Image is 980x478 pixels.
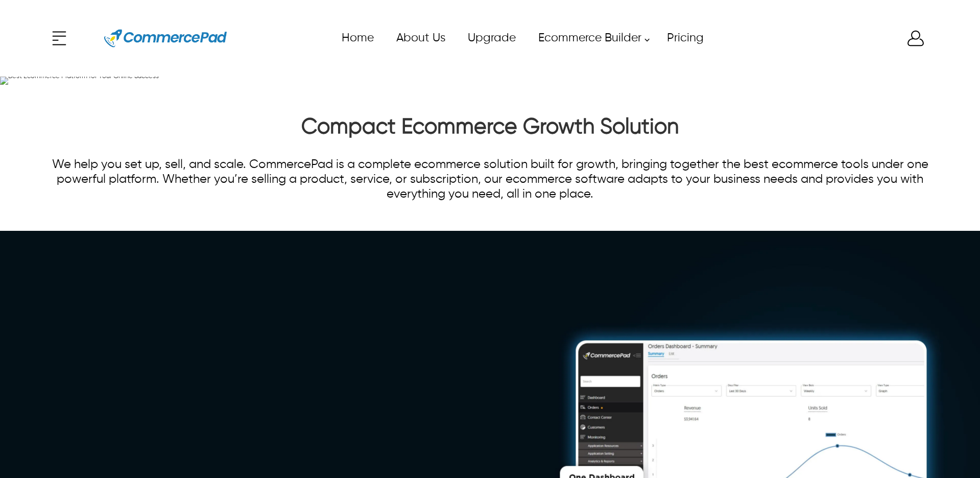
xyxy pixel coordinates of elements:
[655,27,714,50] a: Pricing
[527,27,655,50] a: Ecommerce Builder
[456,27,527,50] a: Upgrade
[95,15,236,61] a: Website Logo for Commerce Pad
[49,114,931,145] h2: Compact Ecommerce Growth Solution
[104,15,227,61] img: Website Logo for Commerce Pad
[49,157,931,202] p: We help you set up, sell, and scale. CommercePad is a complete ecommerce solution built for growt...
[330,27,385,50] a: Home
[385,27,456,50] a: About Us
